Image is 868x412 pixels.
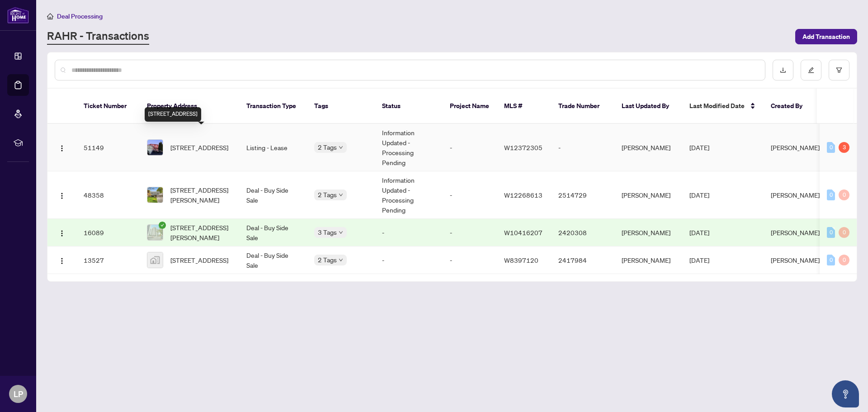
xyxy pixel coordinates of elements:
td: Deal - Buy Side Sale [239,219,307,246]
th: Created By [764,89,818,124]
img: Logo [58,145,66,152]
span: LP [14,388,23,400]
td: 2514729 [551,171,614,219]
span: [PERSON_NAME] [771,191,820,199]
td: - [443,219,497,246]
span: 2 Tags [318,142,337,152]
div: 0 [827,227,835,238]
td: - [443,246,497,274]
span: [STREET_ADDRESS] [170,142,228,152]
img: Logo [58,192,66,199]
td: [PERSON_NAME] [614,246,682,274]
td: 2420308 [551,219,614,246]
button: Logo [55,140,69,155]
td: - [375,219,443,246]
span: [STREET_ADDRESS] [170,255,228,265]
img: thumbnail-img [147,140,163,155]
span: [STREET_ADDRESS][PERSON_NAME] [170,223,232,242]
th: MLS # [497,89,551,124]
div: 0 [827,189,835,200]
th: Trade Number [551,89,614,124]
td: Information Updated - Processing Pending [375,124,443,171]
button: Add Transaction [795,29,857,44]
td: - [551,124,614,171]
span: 2 Tags [318,189,337,200]
span: W12268613 [504,191,542,199]
button: filter [829,60,849,81]
span: [STREET_ADDRESS][PERSON_NAME] [170,185,232,205]
span: down [339,258,343,262]
div: 0 [839,227,849,238]
td: - [443,124,497,171]
div: [STREET_ADDRESS] [145,107,201,122]
td: Information Updated - Processing Pending [375,171,443,219]
button: Logo [55,188,69,202]
button: download [773,60,793,81]
span: down [339,193,343,197]
span: Last Modified Date [689,101,745,111]
span: [DATE] [689,143,709,152]
span: filter [836,67,842,73]
img: thumbnail-img [147,252,163,268]
span: download [780,67,786,73]
span: [PERSON_NAME] [771,256,820,264]
th: Transaction Type [239,89,307,124]
span: [DATE] [689,228,709,237]
button: Open asap [832,380,859,407]
td: [PERSON_NAME] [614,171,682,219]
div: 0 [839,189,849,200]
th: Property Address [140,89,239,124]
td: - [443,171,497,219]
button: edit [801,60,821,81]
td: 16089 [76,219,140,246]
td: 2417984 [551,246,614,274]
span: Deal Processing [57,12,103,20]
td: Listing - Lease [239,124,307,171]
img: logo [7,7,29,24]
span: edit [808,67,814,73]
th: Last Updated By [614,89,682,124]
td: Deal - Buy Side Sale [239,171,307,219]
button: Logo [55,225,69,240]
span: W8397120 [504,256,538,264]
span: [DATE] [689,191,709,199]
span: 3 Tags [318,227,337,237]
td: Deal - Buy Side Sale [239,246,307,274]
th: Status [375,89,443,124]
img: thumbnail-img [147,187,163,203]
span: down [339,145,343,150]
div: 0 [827,255,835,265]
td: - [375,246,443,274]
span: [DATE] [689,256,709,264]
span: [PERSON_NAME] [771,228,820,237]
th: Project Name [443,89,497,124]
img: thumbnail-img [147,225,163,240]
span: down [339,230,343,235]
img: Logo [58,230,66,237]
td: 51149 [76,124,140,171]
span: check-circle [159,222,166,229]
td: 13527 [76,246,140,274]
div: 3 [839,142,849,153]
th: Last Modified Date [682,89,764,124]
button: Logo [55,253,69,267]
td: 48358 [76,171,140,219]
div: 0 [827,142,835,153]
span: home [47,13,53,19]
a: RAHR - Transactions [47,28,149,45]
th: Tags [307,89,375,124]
span: W10416207 [504,228,542,237]
span: Add Transaction [802,29,850,44]
td: [PERSON_NAME] [614,124,682,171]
span: [PERSON_NAME] [771,143,820,152]
span: 2 Tags [318,255,337,265]
th: Ticket Number [76,89,140,124]
img: Logo [58,257,66,265]
div: 0 [839,255,849,265]
td: [PERSON_NAME] [614,219,682,246]
span: W12372305 [504,143,542,152]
